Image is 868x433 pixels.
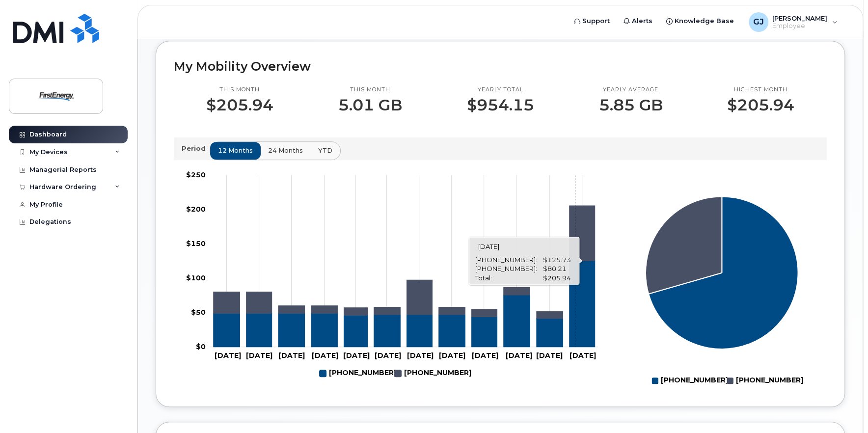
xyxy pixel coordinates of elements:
[753,16,764,28] span: GJ
[598,96,662,114] p: 5.85 GB
[186,205,206,214] tspan: $200
[772,22,827,30] span: Employee
[312,351,339,360] tspan: [DATE]
[506,351,532,360] tspan: [DATE]
[206,86,273,94] p: This month
[466,96,534,114] p: $954.15
[214,206,595,319] g: 330-907-7527
[215,351,241,360] tspan: [DATE]
[246,351,272,360] tspan: [DATE]
[598,86,662,94] p: Yearly average
[582,16,610,26] span: Support
[727,96,794,114] p: $205.94
[182,144,210,153] p: Period
[825,390,861,426] iframe: Messenger Launcher
[632,16,652,26] span: Alerts
[320,365,471,381] g: Legend
[395,365,471,381] g: 330-907-7527
[196,342,206,351] tspan: $0
[651,373,803,389] g: Legend
[268,146,303,155] span: 24 months
[617,11,659,31] a: Alerts
[570,351,596,360] tspan: [DATE]
[727,86,794,94] p: Highest month
[318,146,332,155] span: YTD
[186,170,598,381] g: Chart
[206,96,273,114] p: $205.94
[472,351,498,360] tspan: [DATE]
[344,351,370,360] tspan: [DATE]
[320,365,396,381] g: 330-612-7916
[214,261,595,347] g: 330-612-7916
[772,14,827,22] span: [PERSON_NAME]
[338,96,402,114] p: 5.01 GB
[646,196,803,389] g: Chart
[466,86,534,94] p: Yearly total
[186,239,206,248] tspan: $150
[338,86,402,94] p: This month
[191,308,206,317] tspan: $50
[567,11,617,31] a: Support
[659,11,741,31] a: Knowledge Base
[536,351,563,360] tspan: [DATE]
[742,12,844,32] div: Geyer, Jennifer L.
[186,170,206,179] tspan: $250
[675,16,734,26] span: Knowledge Base
[646,196,798,349] g: Series
[279,351,305,360] tspan: [DATE]
[174,59,827,74] h2: My Mobility Overview
[186,273,206,282] tspan: $100
[375,351,401,360] tspan: [DATE]
[407,351,434,360] tspan: [DATE]
[439,351,465,360] tspan: [DATE]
